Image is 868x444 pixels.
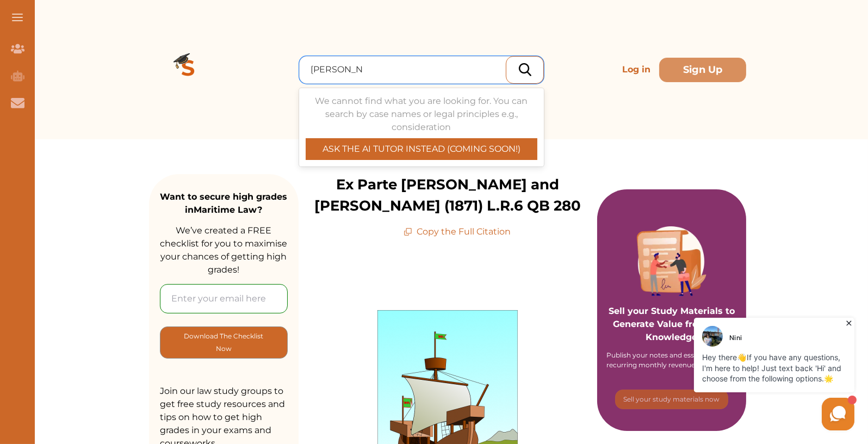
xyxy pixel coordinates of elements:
[659,58,746,82] button: Sign Up
[306,95,537,160] div: We cannot find what you are looking for. You can search by case names or legal principles e.g., c...
[160,192,287,215] strong: Want to secure high grades in Maritime Law ?
[608,274,736,344] p: Sell your Study Materials to Generate Value from your Knowledge
[160,225,287,275] span: We’ve created a FREE checklist for you to maximise your chances of getting high grades!
[299,174,597,217] p: Ex Parte [PERSON_NAME] and [PERSON_NAME] (1871) L.R.6 QB 280
[182,330,265,355] p: Download The Checklist Now
[160,284,288,313] input: Enter your email here
[404,225,511,238] p: Copy the Full Citation
[519,63,531,76] img: search_icon
[618,59,655,81] p: Log in
[606,350,737,370] div: Publish your notes and essays and get recurring monthly revenues
[637,226,706,296] img: Purple card image
[149,30,227,109] img: Logo
[306,143,537,156] p: ASK THE AI TUTOR INSTEAD (COMING SOON!)
[607,315,857,433] iframe: HelpCrunch
[160,326,288,359] button: [object Object]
